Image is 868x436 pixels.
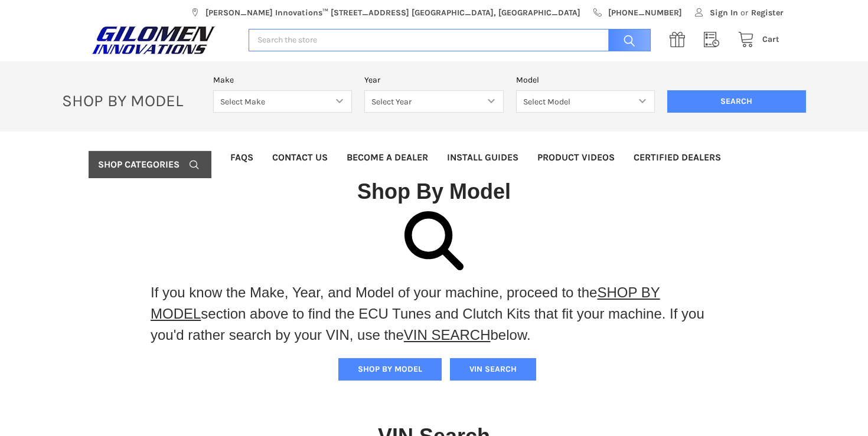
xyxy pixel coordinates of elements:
[710,6,738,19] span: Sign In
[56,90,207,111] p: SHOP BY MODEL
[205,6,580,19] span: [PERSON_NAME] Innovations™ [STREET_ADDRESS] [GEOGRAPHIC_DATA], [GEOGRAPHIC_DATA]
[263,144,337,171] a: Contact Us
[608,6,682,19] span: [PHONE_NUMBER]
[89,178,779,205] h1: Shop By Model
[221,144,263,171] a: FAQs
[404,327,491,343] a: VIN SEARCH
[602,29,651,52] input: Search
[213,74,352,86] label: Make
[338,358,442,381] button: SHOP BY MODEL
[337,144,438,171] a: Become a Dealer
[364,74,503,86] label: Year
[624,144,730,171] a: Certified Dealers
[438,144,528,171] a: Install Guides
[450,358,536,381] button: VIN SEARCH
[151,282,717,346] p: If you know the Make, Year, and Model of your machine, proceed to the section above to find the E...
[528,144,624,171] a: Product Videos
[89,25,218,55] img: GILOMEN INNOVATIONS
[667,90,806,113] input: Search
[151,284,660,322] a: SHOP BY MODEL
[516,74,655,86] label: Model
[249,29,651,52] input: Search the store
[89,25,236,55] a: GILOMEN INNOVATIONS
[89,151,211,178] a: Shop Categories
[732,32,779,47] a: Cart
[762,34,779,44] span: Cart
